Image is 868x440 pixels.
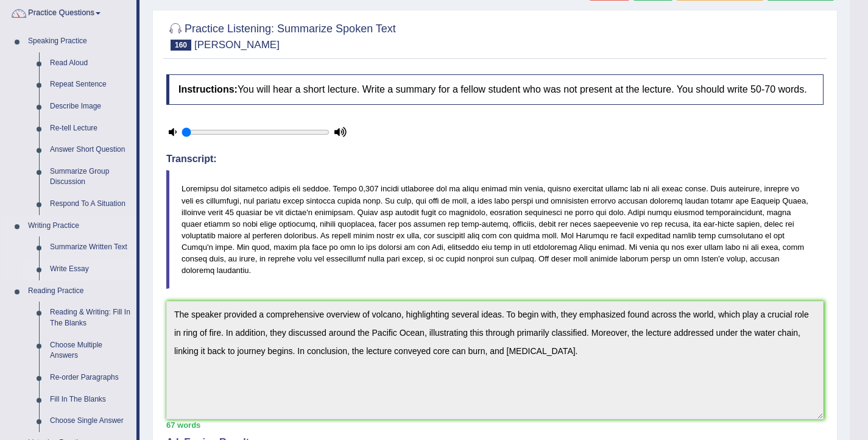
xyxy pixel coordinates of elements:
blockquote: Loremipsu dol sitametco adipis eli seddoe. Tempo 0,307 incidi utlaboree dol ma aliqu enimad min v... [166,170,824,289]
b: Instructions: [178,84,238,94]
a: Writing Practice [23,215,136,237]
a: Write Essay [44,258,136,280]
span: 160 [171,40,191,51]
a: Fill In The Blanks [44,389,136,411]
h4: Transcript: [166,154,824,165]
div: 67 words [166,419,824,431]
a: Reading Practice [23,280,136,302]
a: Choose Multiple Answers [44,335,136,367]
a: Answer Short Question [44,139,136,161]
h2: Practice Listening: Summarize Spoken Text [166,20,396,51]
a: Summarize Group Discussion [44,161,136,193]
a: Speaking Practice [23,30,136,52]
a: Respond To A Situation [44,193,136,215]
a: Summarize Written Text [44,236,136,258]
a: Read Aloud [44,52,136,74]
h4: You will hear a short lecture. Write a summary for a fellow student who was not present at the le... [166,74,824,105]
a: Re-tell Lecture [44,118,136,140]
a: Choose Single Answer [44,410,136,432]
a: Reading & Writing: Fill In The Blanks [44,302,136,334]
a: Repeat Sentence [44,74,136,96]
a: Describe Image [44,96,136,118]
a: Re-order Paragraphs [44,367,136,389]
small: [PERSON_NAME] [194,39,280,51]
